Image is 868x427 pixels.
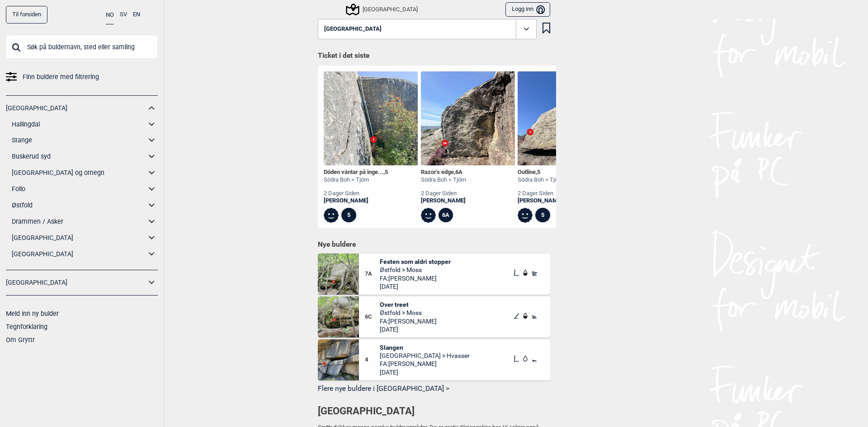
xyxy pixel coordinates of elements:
span: 5 [385,169,388,175]
a: [GEOGRAPHIC_DATA] og omegn [12,166,146,179]
a: [GEOGRAPHIC_DATA] [6,102,146,115]
a: [GEOGRAPHIC_DATA] [12,231,146,244]
a: Om Gryttr [6,336,35,343]
span: [DATE] [380,325,437,333]
div: 2 dager siden [324,190,388,197]
a: Finn buldere med filtrering [6,70,158,84]
div: Over treet6COver treetØstfold > MossFA:[PERSON_NAME][DATE] [318,296,550,338]
div: 5 [341,208,356,223]
div: Södra Boh > Tjörn [421,176,466,184]
button: NO [106,6,114,24]
button: [GEOGRAPHIC_DATA] [318,19,537,40]
span: [GEOGRAPHIC_DATA] > Hvasser [380,352,470,360]
div: Döden väntar på inge... , [324,169,388,176]
a: Tegnforklaring [6,323,47,330]
a: Stange [12,134,146,147]
h1: [GEOGRAPHIC_DATA] [318,404,550,418]
span: 5 [537,169,540,175]
span: FA: [PERSON_NAME] [380,360,470,368]
span: 6A [455,169,462,175]
button: Logg inn [505,2,550,17]
span: 6C [365,313,380,321]
a: [GEOGRAPHIC_DATA] [6,276,146,289]
button: SV [120,6,127,23]
h1: Ticket i det siste [318,51,550,61]
div: Södra Boh > Tjörn [324,176,388,184]
div: Södra Boh > Tjörn [518,176,563,184]
div: Festen som aldri stopper7AFesten som aldri stopperØstfold > MossFA:[PERSON_NAME][DATE] [318,253,550,295]
div: Slangen4Slangen[GEOGRAPHIC_DATA] > HvasserFA:[PERSON_NAME][DATE] [318,339,550,380]
div: Razor's edge , [421,169,466,176]
button: EN [133,6,140,23]
a: Follo [12,183,146,196]
a: [GEOGRAPHIC_DATA] [12,248,146,261]
button: Flere nye buldere i [GEOGRAPHIC_DATA] > [318,382,550,396]
a: [PERSON_NAME] [421,197,466,205]
img: Razors edge [421,71,515,165]
a: Til forsiden [6,6,47,23]
span: Østfold > Moss [380,266,451,274]
div: 2 dager siden [518,190,563,197]
span: Slangen [380,343,470,352]
a: Meld inn ny bulder [6,310,59,317]
span: Østfold > Moss [380,309,437,317]
span: FA: [PERSON_NAME] [380,274,451,282]
input: Søk på buldernavn, sted eller samling [6,35,158,59]
span: Festen som aldri stopper [380,258,451,266]
a: Drammen / Asker [12,215,146,228]
div: Outline , [518,169,563,176]
span: Over treet [380,300,437,309]
a: Østfold [12,199,146,212]
div: 5 [535,208,550,223]
div: 6A [439,208,453,223]
a: Hallingdal [12,118,146,131]
span: [GEOGRAPHIC_DATA] [324,26,382,33]
span: FA: [PERSON_NAME] [380,317,437,325]
a: [PERSON_NAME] [324,197,388,205]
h1: Nye buldere [318,240,550,249]
span: [DATE] [380,282,451,291]
a: [PERSON_NAME] [518,197,563,205]
img: Over treet [318,296,359,338]
a: Buskerud syd [12,150,146,163]
span: 7A [365,270,380,278]
span: [DATE] [380,368,470,376]
span: 4 [365,356,380,364]
img: Festen som aldri stopper [318,253,359,295]
img: Outline [518,71,612,165]
span: Finn buldere med filtrering [23,70,99,84]
img: Doden vantar pa ingen men du star forst i kon [324,71,418,165]
div: [GEOGRAPHIC_DATA] [347,4,418,15]
img: Slangen [318,339,359,380]
div: 2 dager siden [421,190,466,197]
